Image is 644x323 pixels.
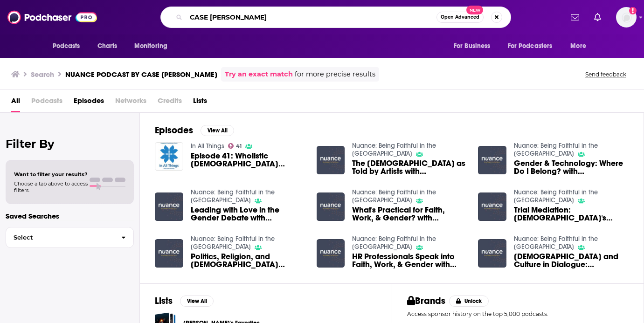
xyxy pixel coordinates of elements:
span: Want to filter your results? [14,171,88,178]
button: open menu [447,37,502,55]
span: For Podcasters [508,40,553,53]
div: Search podcasts, credits, & more... [160,7,511,28]
a: Nuance: Being Faithful in the Public Square [352,142,436,158]
span: for more precise results [295,69,375,80]
span: Gender & Technology: Where Do I Belong? with [PERSON_NAME] [514,159,629,175]
a: Episodes [74,93,104,112]
a: Show notifications dropdown [567,9,583,25]
span: Episode 41: Wholistic [DEMOGRAPHIC_DATA] ministry, integrating faith and work with [PERSON_NAME] [191,152,305,168]
a: HR Professionals Speak into Faith, Work, & Gender with Amy Lein & Nate Shannon [352,253,467,268]
img: What's Practical for Faith, Work, & Gender? with Ryan Anderson [317,192,345,221]
a: EpisodesView All [155,124,234,136]
span: Logged in as antonettefrontgate [616,7,637,27]
span: [DEMOGRAPHIC_DATA] and Culture in Dialogue: [PERSON_NAME], Public Theology & Gender with [PERSON_... [514,253,629,268]
p: Access sponsor history on the top 5,000 podcasts. [407,310,629,317]
a: Politics, Religion, and American Conservatism: A Jewish-Christian Dialogue with Bill Kristol [191,253,305,268]
img: Christianity and Culture in Dialogue: Herman Bavinck, Public Theology & Gender with Dr. James Egl... [478,239,506,268]
h3: Search [31,70,54,79]
h2: Filter By [6,137,134,151]
a: Episode 41: Wholistic church ministry, integrating faith and work with Case Thorp [191,152,305,168]
button: Select [6,227,134,248]
span: Credits [158,93,182,112]
span: The [DEMOGRAPHIC_DATA] as Told by Artists with [PERSON_NAME], [PERSON_NAME], & [PERSON_NAME] [352,159,467,175]
a: Nuance: Being Faithful in the Public Square [514,142,598,158]
a: Gender & Technology: Where Do I Belong? with Andy Crouch [514,159,629,175]
button: open menu [46,37,92,55]
input: Search podcasts, credits, & more... [186,10,436,25]
span: Podcasts [31,93,62,112]
a: Trial Mediation: God's Common Grace in the Legal System with Jim Winter [514,206,629,222]
a: All [11,93,20,112]
button: Send feedback [582,70,629,78]
span: New [466,6,483,14]
a: Nuance: Being Faithful in the Public Square [352,235,436,251]
a: 41 [228,143,242,149]
span: 41 [236,144,242,148]
span: Trial Mediation: [DEMOGRAPHIC_DATA]'s Common Grace in the Legal System with [PERSON_NAME] [514,206,629,222]
button: open menu [564,37,598,55]
a: Nuance: Being Faithful in the Public Square [191,235,275,251]
span: Monitoring [134,40,167,53]
img: Leading with Love in the Gender Debate with Scott Sauls [155,192,183,221]
a: Charts [91,37,123,55]
img: Gender & Technology: Where Do I Belong? with Andy Crouch [478,146,506,174]
a: Nuance: Being Faithful in the Public Square [191,188,275,204]
h2: Lists [155,295,173,307]
p: Saved Searches [6,212,134,220]
h3: NUANCE PODCAST BY CASE [PERSON_NAME] [65,70,217,79]
a: Christianity and Culture in Dialogue: Herman Bavinck, Public Theology & Gender with Dr. James Egl... [514,253,629,268]
span: Select [6,234,114,241]
a: Show notifications dropdown [590,9,605,25]
span: More [570,40,586,53]
button: open menu [128,37,180,55]
img: User Profile [616,7,637,27]
span: Podcasts [53,40,80,53]
svg: Add a profile image [629,7,637,14]
img: Podchaser - Follow, Share and Rate Podcasts [7,8,97,26]
span: Charts [97,40,118,53]
button: Show profile menu [616,7,637,27]
button: Unlock [449,296,489,307]
h2: Episodes [155,124,193,136]
a: ListsView All [155,295,214,307]
span: Leading with Love in the Gender Debate with [PERSON_NAME] [191,206,305,222]
img: Politics, Religion, and American Conservatism: A Jewish-Christian Dialogue with Bill Kristol [155,239,183,268]
span: Open Advanced [441,15,479,20]
button: View All [201,125,234,136]
a: Nuance: Being Faithful in the Public Square [352,188,436,204]
span: Politics, Religion, and [DEMOGRAPHIC_DATA] Conservatism: A [DEMOGRAPHIC_DATA]-[DEMOGRAPHIC_DATA] ... [191,253,305,268]
button: View All [180,296,214,307]
img: HR Professionals Speak into Faith, Work, & Gender with Amy Lein & Nate Shannon [317,239,345,268]
span: What's Practical for Faith, Work, & Gender? with [PERSON_NAME] [352,206,467,222]
a: The Gospel as Told by Artists with Karen Thigpen, Xavier Moss, & Rebecca Fox [352,159,467,175]
span: Networks [115,93,146,112]
span: HR Professionals Speak into Faith, Work, & Gender with [PERSON_NAME] & [PERSON_NAME] [352,253,467,268]
span: Choose a tab above to access filters. [14,180,88,193]
a: Lists [193,93,207,112]
a: Try an exact match [225,69,293,80]
a: In All Things [191,142,224,150]
button: open menu [502,37,566,55]
span: For Business [454,40,491,53]
h2: Brands [407,295,446,307]
a: Nuance: Being Faithful in the Public Square [514,188,598,204]
button: Open AdvancedNew [436,12,484,23]
a: Leading with Love in the Gender Debate with Scott Sauls [191,206,305,222]
img: The Gospel as Told by Artists with Karen Thigpen, Xavier Moss, & Rebecca Fox [317,146,345,174]
a: Nuance: Being Faithful in the Public Square [514,235,598,251]
img: Episode 41: Wholistic church ministry, integrating faith and work with Case Thorp [155,142,183,171]
img: Trial Mediation: God's Common Grace in the Legal System with Jim Winter [478,192,506,221]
